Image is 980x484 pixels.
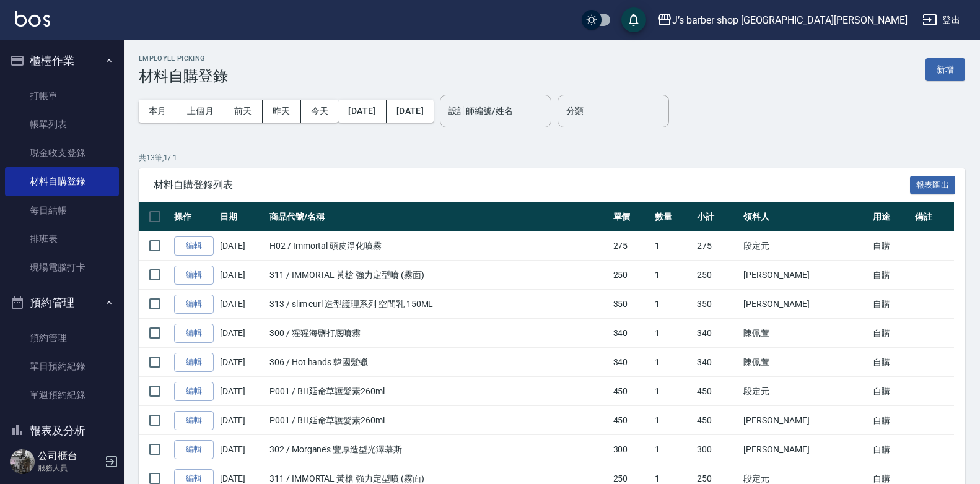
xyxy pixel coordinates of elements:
[740,435,870,464] td: [PERSON_NAME]
[5,139,119,167] a: 現金收支登錄
[171,202,217,231] th: 操作
[652,348,694,377] td: 1
[652,261,694,290] td: 1
[338,100,386,123] button: [DATE]
[139,67,228,85] h3: 材料自購登錄
[740,348,870,377] td: 陳佩萱
[917,9,965,32] button: 登出
[910,178,956,190] a: 報表匯出
[266,406,610,435] td: P001 / BH延命草護髮素260ml
[5,196,119,225] a: 每日結帳
[870,406,912,435] td: 自購
[174,295,214,314] a: 編輯
[266,231,610,261] td: H02 / Immortal 頭皮淨化噴霧
[139,152,965,163] p: 共 13 筆, 1 / 1
[870,435,912,464] td: 自購
[217,348,266,377] td: [DATE]
[740,377,870,406] td: 段定元
[174,324,214,343] a: 編輯
[266,290,610,319] td: 313 / slim curl 造型護理系列 空間乳 150ML
[10,449,35,474] img: Person
[672,12,908,28] div: J’s barber shop [GEOGRAPHIC_DATA][PERSON_NAME]
[610,406,652,435] td: 450
[610,377,652,406] td: 450
[217,202,266,231] th: 日期
[610,231,652,261] td: 275
[139,100,177,123] button: 本月
[217,319,266,348] td: [DATE]
[610,319,652,348] td: 340
[5,253,119,282] a: 現場電腦打卡
[652,435,694,464] td: 1
[610,202,652,231] th: 單價
[694,319,740,348] td: 340
[266,261,610,290] td: 311 / IMMORTAL 黃槍 強力定型噴 (霧面)
[224,100,263,123] button: 前天
[740,290,870,319] td: [PERSON_NAME]
[652,406,694,435] td: 1
[5,45,119,77] button: 櫃檯作業
[740,231,870,261] td: 段定元
[301,100,339,123] button: 今天
[154,179,910,191] span: 材料自購登錄列表
[925,63,965,75] a: 新增
[217,406,266,435] td: [DATE]
[266,435,610,464] td: 302 / Morgane’s 豐厚造型光澤慕斯
[694,261,740,290] td: 250
[174,440,214,459] a: 編輯
[5,82,119,110] a: 打帳單
[740,261,870,290] td: [PERSON_NAME]
[177,100,224,123] button: 上個月
[38,462,101,473] p: 服務人員
[217,261,266,290] td: [DATE]
[694,348,740,377] td: 340
[5,225,119,253] a: 排班表
[217,435,266,464] td: [DATE]
[174,266,214,285] a: 編輯
[263,100,301,123] button: 昨天
[652,202,694,231] th: 數量
[694,202,740,231] th: 小計
[217,290,266,319] td: [DATE]
[694,290,740,319] td: 350
[870,348,912,377] td: 自購
[5,167,119,196] a: 材料自購登錄
[652,319,694,348] td: 1
[174,236,214,256] a: 編輯
[912,202,954,231] th: 備註
[266,202,610,231] th: 商品代號/名稱
[740,406,870,435] td: [PERSON_NAME]
[910,176,956,195] button: 報表匯出
[870,377,912,406] td: 自購
[652,377,694,406] td: 1
[15,11,50,27] img: Logo
[610,435,652,464] td: 300
[266,319,610,348] td: 300 / 猩猩海鹽打底噴霧
[217,231,266,261] td: [DATE]
[266,348,610,377] td: 306 / Hot hands 韓國髮蠟
[5,415,119,447] button: 報表及分析
[621,7,646,32] button: save
[652,7,912,33] button: J’s barber shop [GEOGRAPHIC_DATA][PERSON_NAME]
[870,261,912,290] td: 自購
[266,377,610,406] td: P001 / BH延命草護髮素260ml
[870,290,912,319] td: 自購
[5,381,119,409] a: 單週預約紀錄
[870,319,912,348] td: 自購
[740,319,870,348] td: 陳佩萱
[5,352,119,381] a: 單日預約紀錄
[652,290,694,319] td: 1
[652,231,694,261] td: 1
[610,290,652,319] td: 350
[38,450,101,462] h5: 公司櫃台
[694,435,740,464] td: 300
[740,202,870,231] th: 領料人
[217,377,266,406] td: [DATE]
[610,348,652,377] td: 340
[870,202,912,231] th: 用途
[174,411,214,430] a: 編輯
[870,231,912,261] td: 自購
[174,382,214,401] a: 編輯
[925,58,965,81] button: 新增
[5,324,119,352] a: 預約管理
